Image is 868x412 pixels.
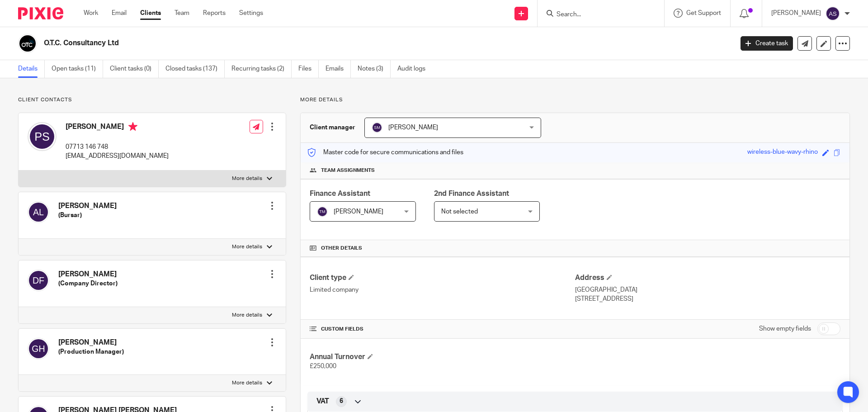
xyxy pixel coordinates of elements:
h4: [PERSON_NAME] [66,122,169,133]
img: svg%3E [28,122,57,151]
a: Open tasks (11) [52,60,103,78]
span: 6 [340,397,343,406]
a: Notes (3) [358,60,391,78]
p: More details [232,379,262,387]
p: [EMAIL_ADDRESS][DOMAIN_NAME] [66,152,169,161]
a: Details [18,60,45,78]
a: Email [112,9,127,18]
a: Clients [140,9,161,18]
a: Work [84,9,98,18]
img: svg%3E [28,201,49,223]
p: 07713 146 748 [66,142,169,152]
p: More details [232,243,262,251]
span: Get Support [686,10,721,16]
h4: Client type [310,273,575,283]
p: [STREET_ADDRESS] [575,294,840,303]
a: Team [175,9,189,18]
span: £250,000 [310,363,336,369]
a: Files [298,60,319,78]
span: Finance Assistant [310,190,370,197]
h4: CUSTOM FIELDS [310,326,575,333]
p: Client contacts [18,96,286,104]
i: Primary [128,122,137,131]
p: More details [232,175,262,182]
p: Master code for secure communications and files [307,148,463,157]
a: Client tasks (0) [110,60,159,78]
img: svg%3E [28,270,49,291]
img: svg%3E [372,122,382,133]
h4: [PERSON_NAME] [58,201,117,211]
span: VAT [316,397,329,406]
a: Emails [325,60,351,78]
h4: [PERSON_NAME] [58,338,124,347]
p: Limited company [310,285,575,294]
a: Audit logs [397,60,432,78]
p: [GEOGRAPHIC_DATA] [575,285,840,294]
span: [PERSON_NAME] [334,208,383,215]
span: Not selected [441,208,478,215]
span: [PERSON_NAME] [388,124,438,131]
img: svg%3E [826,6,840,21]
img: Pixie [18,7,63,19]
h4: Annual Turnover [310,352,575,362]
h3: Client manager [310,123,355,132]
span: 2nd Finance Assistant [434,190,509,197]
img: svg%3E [317,206,328,217]
span: Team assignments [321,167,375,174]
p: More details [300,96,850,104]
a: Closed tasks (137) [165,60,225,78]
a: Settings [239,9,263,18]
p: More details [232,312,262,319]
h5: (Company Director) [58,279,118,288]
div: wireless-blue-wavy-rhino [747,147,818,158]
h4: Address [575,273,840,283]
a: Recurring tasks (2) [231,60,292,78]
img: svg%3E [28,338,49,360]
h5: (Bursar) [58,211,117,220]
h2: O.T.C. Consultancy Ltd [44,38,590,48]
span: Other details [321,245,362,252]
input: Search [556,11,637,19]
label: Show empty fields [759,324,811,333]
a: Create task [741,36,793,51]
a: Reports [203,9,226,18]
h5: (Production Manager) [58,347,124,356]
p: [PERSON_NAME] [771,9,821,18]
h4: [PERSON_NAME] [58,270,118,279]
img: otc.png [18,34,37,53]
